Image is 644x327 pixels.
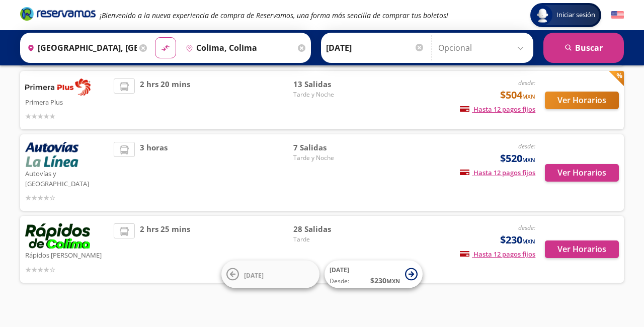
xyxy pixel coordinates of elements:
span: Tarde y Noche [293,153,364,162]
span: 2 hrs 25 mins [140,223,190,275]
button: [DATE]Desde:$230MXN [325,261,423,288]
span: 7 Salidas [293,142,364,153]
span: Hasta 12 pagos fijos [460,105,535,114]
img: Autovías y La Línea [25,142,78,167]
span: [DATE] [244,271,264,279]
em: desde: [518,223,535,232]
span: Tarde y Noche [293,90,364,99]
span: Desde: [330,277,349,286]
button: [DATE] [221,261,319,288]
i: Brand Logo [20,6,96,21]
span: 2 hrs 20 mins [140,78,190,122]
em: desde: [518,142,535,150]
small: MXN [522,93,535,100]
a: Brand Logo [20,6,96,24]
small: MXN [522,237,535,245]
button: Ver Horarios [545,240,619,258]
span: 28 Salidas [293,223,364,235]
span: 13 Salidas [293,78,364,90]
input: Elegir Fecha [326,35,425,60]
button: Ver Horarios [545,92,619,109]
input: Buscar Origen [23,35,137,60]
img: Rápidos de Colima [25,223,90,249]
button: Ver Horarios [545,164,619,182]
span: [DATE] [330,266,349,274]
em: desde: [518,78,535,87]
input: Buscar Destino [182,35,295,60]
input: Opcional [438,35,528,60]
span: $230 [500,232,535,248]
p: Autovías y [GEOGRAPHIC_DATA] [25,167,109,189]
small: MXN [386,277,400,285]
span: Tarde [293,235,364,244]
p: Rápidos [PERSON_NAME] [25,249,109,261]
button: English [611,9,624,22]
span: $504 [500,88,535,103]
button: Buscar [543,33,624,63]
small: MXN [522,156,535,163]
img: Primera Plus [25,78,91,96]
span: Hasta 12 pagos fijos [460,250,535,259]
span: $520 [500,151,535,166]
span: Hasta 12 pagos fijos [460,168,535,177]
em: ¡Bienvenido a la nueva experiencia de compra de Reservamos, una forma más sencilla de comprar tus... [100,11,448,20]
span: 3 horas [140,142,168,203]
span: Iniciar sesión [552,10,599,20]
p: Primera Plus [25,96,109,108]
span: $ 230 [370,275,400,286]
